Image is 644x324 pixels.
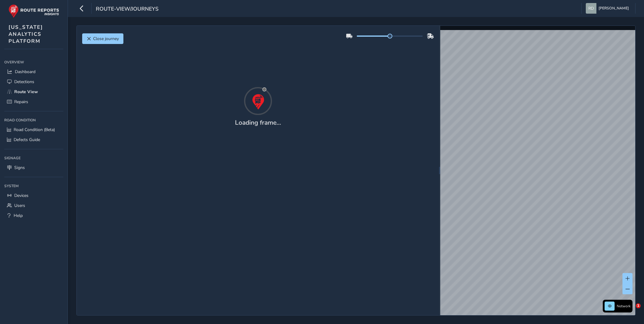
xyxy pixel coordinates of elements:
[586,3,596,14] img: diamond-layout
[14,127,55,133] span: Road Condition (Beta)
[4,191,63,201] a: Devices
[96,5,159,14] span: route-view/journeys
[4,77,63,87] a: Detections
[617,304,631,309] span: Network
[8,4,59,18] img: rr logo
[4,163,63,173] a: Signs
[4,97,63,107] a: Repairs
[4,201,63,211] a: Users
[14,99,28,105] span: Repairs
[4,181,63,191] div: System
[14,165,25,170] span: Signs
[4,116,63,125] div: Road Condition
[4,125,63,135] a: Road Condition (Beta)
[636,303,641,308] span: 1
[82,33,123,44] button: Close journey
[14,213,23,218] span: Help
[235,119,281,127] h4: Loading frame...
[4,58,63,67] div: Overview
[4,154,63,163] div: Signage
[93,36,119,42] span: Close journey
[14,79,34,85] span: Detections
[14,193,29,198] span: Devices
[4,87,63,97] a: Route View
[4,67,63,77] a: Dashboard
[4,135,63,145] a: Defects Guide
[14,203,25,208] span: Users
[15,69,35,75] span: Dashboard
[586,3,631,14] button: [PERSON_NAME]
[8,24,43,45] span: [US_STATE] ANALYTICS PLATFORM
[4,211,63,221] a: Help
[599,3,629,14] span: [PERSON_NAME]
[14,89,38,95] span: Route View
[623,303,638,318] iframe: Intercom live chat
[14,137,40,143] span: Defects Guide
